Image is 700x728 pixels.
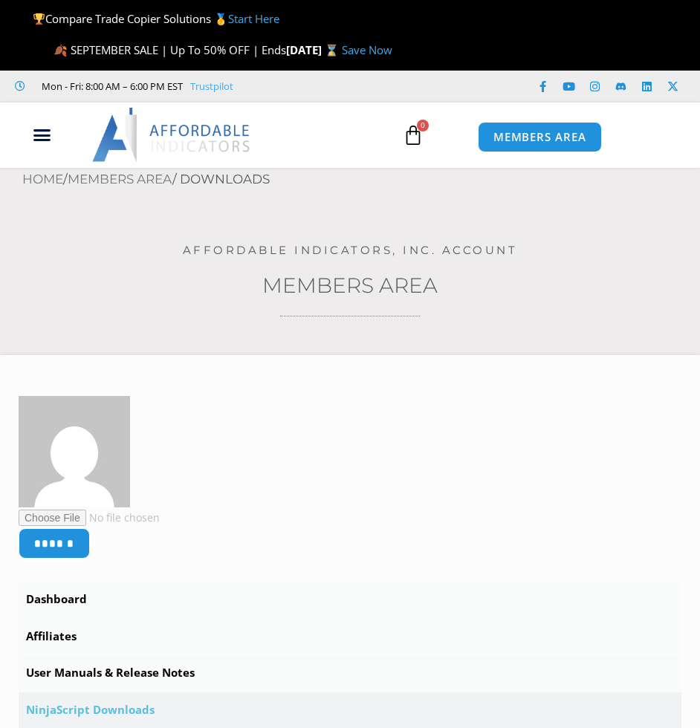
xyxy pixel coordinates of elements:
[19,655,681,691] a: User Manuals & Release Notes
[286,42,342,57] strong: [DATE] ⌛
[7,121,77,149] div: Menu Toggle
[33,11,279,26] span: Compare Trade Copier Solutions 🥇
[19,582,681,617] a: Dashboard
[19,619,681,654] a: Affiliates
[19,396,130,507] img: 48a882b464aa8389b9a2a7e134d62bcf8e49c074146272e463a53560a85f6050
[19,692,681,728] a: NinjaScript Downloads
[228,11,279,26] a: Start Here
[342,42,392,57] a: Save Now
[92,108,252,161] img: LogoAI | Affordable Indicators – NinjaTrader
[22,168,700,192] nav: Breadcrumb
[493,131,586,143] span: MEMBERS AREA
[22,172,63,186] a: Home
[54,42,286,57] span: 🍂 SEPTEMBER SALE | Up To 50% OFF | Ends
[262,273,438,298] a: Members Area
[478,122,602,152] a: MEMBERS AREA
[68,172,172,186] a: Members Area
[417,120,429,131] span: 0
[183,243,518,257] a: Affordable Indicators, Inc. Account
[380,114,446,157] a: 0
[190,77,233,95] a: Trustpilot
[38,77,183,95] span: Mon - Fri: 8:00 AM – 6:00 PM EST
[33,13,45,25] img: 🏆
